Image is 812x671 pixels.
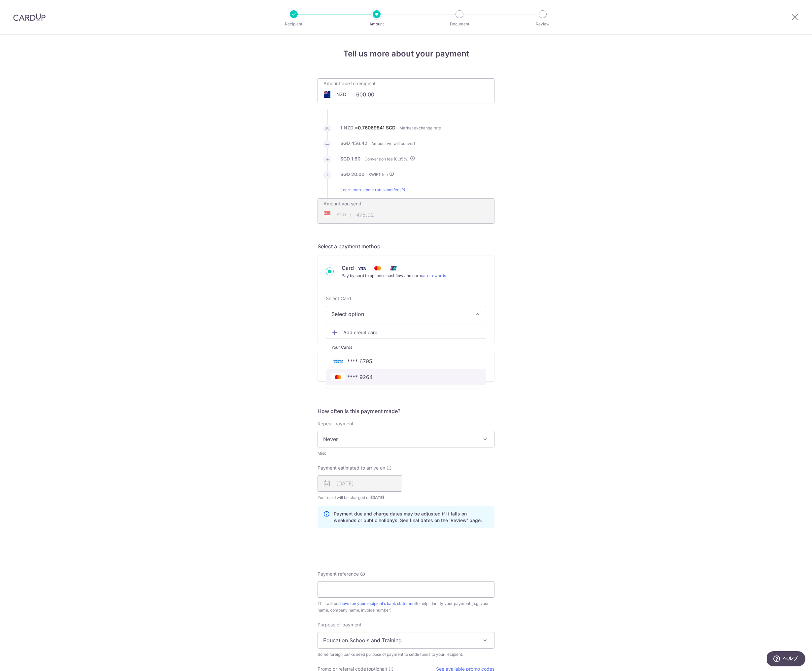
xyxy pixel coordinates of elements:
[318,621,361,628] label: Purpose of payment
[355,264,368,272] img: Visa
[318,651,494,658] div: Some foreign banks need purpose of payment to settle funds to your recipient.
[318,451,326,456] span: translation missing: en.account_steps.making_payment_form.duration.payment_frequency.one_time_pay...
[358,124,385,131] label: 0.76069841
[326,306,486,322] button: Select option
[421,273,446,278] a: card rewards
[340,124,395,135] label: 1 NZD =
[364,156,415,162] label: Conversion fee ( %)
[371,495,384,500] span: [DATE]
[13,13,46,21] img: CardUp
[318,431,494,447] span: Never
[318,571,359,577] span: Payment reference
[340,156,350,162] label: SGD
[323,200,361,207] label: Amount you send
[341,187,405,198] a: Learn more about rates and fees
[342,272,446,279] div: Pay by card to optimise cashflow and earn
[342,265,354,271] span: Card
[336,91,346,98] span: NZD
[767,651,805,668] iframe: ウィジェットを開いて詳しい情報を確認できます
[318,48,494,60] h4: Tell us more about your payment
[318,465,385,471] span: Payment estimated to arrive on
[331,373,345,381] img: MASTERCARD
[371,264,384,272] img: Mastercard
[518,21,567,27] p: Review
[269,21,318,27] p: Recipient
[318,600,494,614] div: This will be to help identify your payment (e.g. your name, company name, invoice number).
[318,632,494,649] span: Education Schools and Training
[318,242,494,250] h5: Select a payment method
[326,264,486,279] div: Card Visa Mastercard Union Pay Pay by card to optimise cashflow and earncard rewards
[352,21,401,27] p: Amount
[399,125,441,131] label: Market exchange rate
[368,171,394,178] label: SWIFT fee
[318,431,494,447] span: Never
[331,357,345,365] img: AMEX
[351,140,367,147] label: 456.42
[395,157,403,161] span: 0.35
[387,264,400,272] img: Union Pay
[326,324,486,388] ul: Select option
[340,140,350,147] label: SGD
[326,327,486,338] a: Add credit card
[323,80,376,87] label: Amount due to recipient
[351,156,360,162] label: 1.60
[318,632,494,648] span: Education Schools and Training
[326,296,351,301] span: translation missing: en.payables.payment_networks.credit_card.summary.labels.select_card
[336,211,346,218] span: SGD
[343,329,481,336] span: Add credit card
[371,140,415,147] label: Amount we will convert
[331,310,469,318] span: Select option
[334,511,489,524] p: Payment due and charge dates may be adjusted if it falls on weekends or public holidays. See fina...
[318,420,354,427] label: Repeat payment
[318,494,402,501] span: Your card will be charged on
[340,171,350,178] label: SGD
[338,601,416,606] a: shown on your recipient’s bank statement
[435,21,484,27] p: Document
[351,171,364,178] label: 20.00
[318,407,494,415] h5: How often is this payment made?
[386,124,395,131] label: SGD
[331,344,352,351] span: Your Cards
